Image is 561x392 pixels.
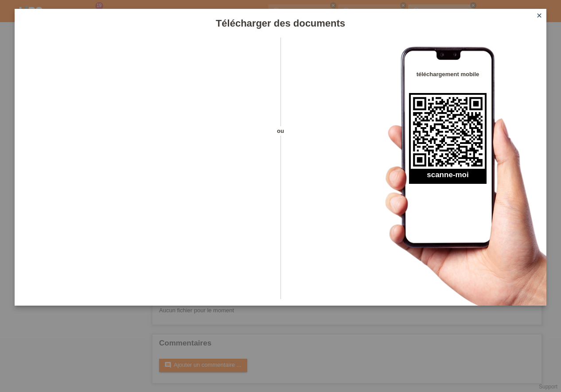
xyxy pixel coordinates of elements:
span: ou [265,126,296,136]
i: close [536,12,543,19]
h1: Télécharger des documents [15,18,546,29]
h4: téléchargement mobile [409,71,487,78]
a: close [534,11,545,21]
h2: scanne-moi [409,171,487,184]
iframe: Upload [28,60,265,281]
